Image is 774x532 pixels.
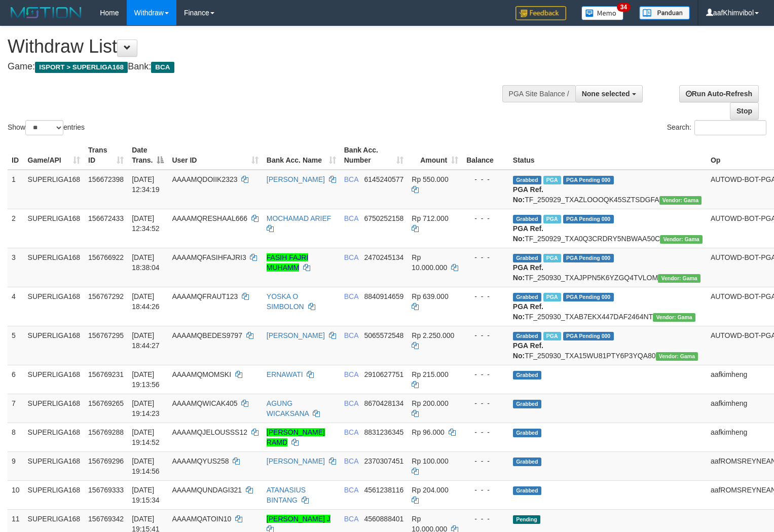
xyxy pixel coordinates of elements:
div: - - - [466,330,505,340]
a: [PERSON_NAME] [267,457,325,465]
div: - - - [466,427,505,437]
a: ATANASIUS BINTANG [267,486,306,504]
span: [DATE] 18:38:04 [132,253,160,272]
span: AAAAMQJELOUSSS12 [172,428,247,436]
span: Copy 8840914659 to clipboard [364,292,403,300]
a: AGUNG WICAKSANA [267,399,309,417]
span: AAAAMQATOIN10 [172,515,231,523]
span: Copy 2470245134 to clipboard [364,253,403,261]
span: [DATE] 12:34:52 [132,214,160,233]
span: Grabbed [513,458,541,466]
span: Rp 10.000.000 [412,253,447,272]
span: Marked by aafsoycanthlai [543,176,561,184]
label: Search: [667,120,766,135]
span: Rp 100.000 [412,457,448,465]
th: Balance [462,141,509,170]
span: [DATE] 19:15:34 [132,486,160,504]
span: Vendor URL: https://trx31.1velocity.biz [659,196,702,205]
span: [DATE] 19:14:56 [132,457,160,475]
span: 156769342 [88,515,124,523]
span: 34 [617,3,631,12]
span: [DATE] 12:34:19 [132,175,160,194]
span: 156672433 [88,214,124,222]
td: TF_250930_TXAB7EKX447DAF2464NT [509,287,707,326]
span: Grabbed [513,254,541,262]
a: YOSKA O SIMBOLON [267,292,304,311]
span: Copy 8831236345 to clipboard [364,428,403,436]
h4: Game: Bank: [8,62,506,72]
div: - - - [466,291,505,301]
span: Vendor URL: https://trx31.1velocity.biz [656,352,698,361]
span: BCA [344,457,358,465]
td: 7 [8,394,24,423]
select: Showentries [25,120,63,135]
span: Marked by aafsoycanthlai [543,293,561,301]
span: PGA Pending [563,176,614,184]
span: AAAAMQBEDES9797 [172,331,242,339]
td: 9 [8,451,24,480]
span: AAAAMQWICAK405 [172,399,237,407]
span: 156769296 [88,457,124,465]
div: - - - [466,485,505,495]
button: None selected [575,85,643,102]
span: Copy 2910627751 to clipboard [364,370,403,378]
span: Grabbed [513,429,541,437]
b: PGA Ref. No: [513,263,543,282]
td: TF_250930_TXAJPPN5K6YZGQ4TVLOM [509,248,707,287]
span: AAAAMQRESHAAL666 [172,214,247,222]
span: 156769265 [88,399,124,407]
img: MOTION_logo.png [8,5,85,20]
span: Vendor URL: https://trx31.1velocity.biz [658,274,701,283]
img: Feedback.jpg [515,6,566,20]
span: Marked by aafsoycanthlai [543,332,561,340]
b: PGA Ref. No: [513,185,543,204]
span: ISPORT > SUPERLIGA168 [35,62,128,73]
td: SUPERLIGA168 [24,209,85,248]
span: Grabbed [513,371,541,379]
td: SUPERLIGA168 [24,170,85,209]
th: ID [8,141,24,170]
span: [DATE] 18:44:26 [132,292,160,311]
div: PGA Site Balance / [502,85,575,102]
a: Stop [730,102,759,120]
span: Vendor URL: https://trx31.1velocity.biz [653,313,695,322]
td: SUPERLIGA168 [24,394,85,423]
th: Amount: activate to sort column ascending [408,141,462,170]
h1: Withdraw List [8,36,506,57]
td: SUPERLIGA168 [24,326,85,365]
span: AAAAMQMOMSKI [172,370,231,378]
span: 156769231 [88,370,124,378]
span: PGA Pending [563,254,614,262]
td: TF_250929_TXAZLOOOQK45SZTSDGFA [509,170,707,209]
span: BCA [344,486,358,494]
td: SUPERLIGA168 [24,287,85,326]
span: BCA [344,214,358,222]
a: [PERSON_NAME] [267,331,325,339]
span: Grabbed [513,400,541,408]
span: Grabbed [513,176,541,184]
span: [DATE] 18:44:27 [132,331,160,350]
span: BCA [344,399,358,407]
span: Rp 639.000 [412,292,448,300]
th: User ID: activate to sort column ascending [168,141,262,170]
span: Rp 712.000 [412,214,448,222]
span: None selected [582,90,630,98]
span: Grabbed [513,293,541,301]
span: Rp 550.000 [412,175,448,183]
div: - - - [466,456,505,466]
span: AAAAMQUNDAGI321 [172,486,242,494]
span: Rp 2.250.000 [412,331,454,339]
span: Grabbed [513,215,541,223]
span: 156769288 [88,428,124,436]
th: Status [509,141,707,170]
input: Search: [694,120,766,135]
a: FASIH FAJRI MUHAMM [267,253,308,272]
span: [DATE] 19:14:52 [132,428,160,446]
span: AAAAMQYUS258 [172,457,229,465]
div: - - - [466,174,505,184]
div: - - - [466,213,505,223]
span: Copy 8670428134 to clipboard [364,399,403,407]
span: [DATE] 19:14:23 [132,399,160,417]
td: 2 [8,209,24,248]
span: Rp 204.000 [412,486,448,494]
